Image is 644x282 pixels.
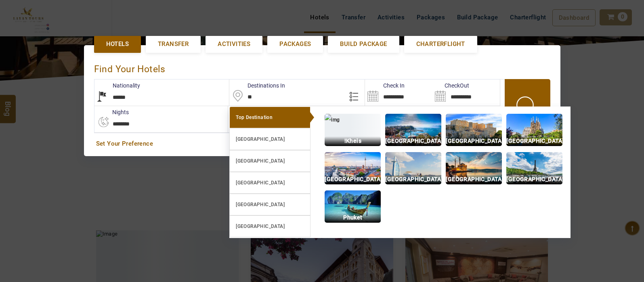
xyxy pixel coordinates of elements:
[325,152,381,184] img: img
[229,215,310,237] a: [GEOGRAPHIC_DATA]
[206,36,262,52] a: Activities
[325,136,381,146] p: !Kheis
[325,114,381,146] img: img
[446,175,502,184] p: [GEOGRAPHIC_DATA]
[404,36,477,52] a: Charterflight
[325,175,381,184] p: [GEOGRAPHIC_DATA]
[279,40,311,48] span: Packages
[106,40,129,48] span: Hotels
[325,190,381,223] img: img
[432,79,500,106] input: Search
[446,136,502,146] p: [GEOGRAPHIC_DATA]
[432,81,469,90] label: CheckOut
[218,40,250,48] span: Activities
[385,136,441,146] p: [GEOGRAPHIC_DATA]
[229,150,310,172] a: [GEOGRAPHIC_DATA]
[94,81,140,90] label: Nationality
[446,152,502,184] img: img
[325,213,381,222] p: Phuket
[158,40,189,48] span: Transfer
[236,202,285,207] b: [GEOGRAPHIC_DATA]
[229,172,310,194] a: [GEOGRAPHIC_DATA]
[446,114,502,146] img: img
[146,36,201,52] a: Transfer
[385,114,441,146] img: img
[229,81,285,90] label: Destinations In
[236,158,285,164] b: [GEOGRAPHIC_DATA]
[236,115,273,120] b: Top Destination
[416,40,465,48] span: Charterflight
[96,140,548,148] a: Set Your Preference
[229,194,310,215] a: [GEOGRAPHIC_DATA]
[94,36,141,52] a: Hotels
[94,108,129,116] label: nights
[267,36,323,52] a: Packages
[94,55,550,79] div: Find Your Hotels
[236,180,285,186] b: [GEOGRAPHIC_DATA]
[236,136,285,142] b: [GEOGRAPHIC_DATA]
[228,108,264,116] label: Rooms
[365,81,405,90] label: Check In
[506,175,562,184] p: [GEOGRAPHIC_DATA]
[236,224,285,229] b: [GEOGRAPHIC_DATA]
[506,114,562,146] img: img
[365,79,432,106] input: Search
[229,128,310,150] a: [GEOGRAPHIC_DATA]
[506,152,562,184] img: img
[506,136,562,146] p: [GEOGRAPHIC_DATA]
[385,175,441,184] p: [GEOGRAPHIC_DATA]
[385,152,441,184] img: img
[229,107,310,128] a: Top Destination
[328,36,399,52] a: Build Package
[340,40,387,48] span: Build Package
